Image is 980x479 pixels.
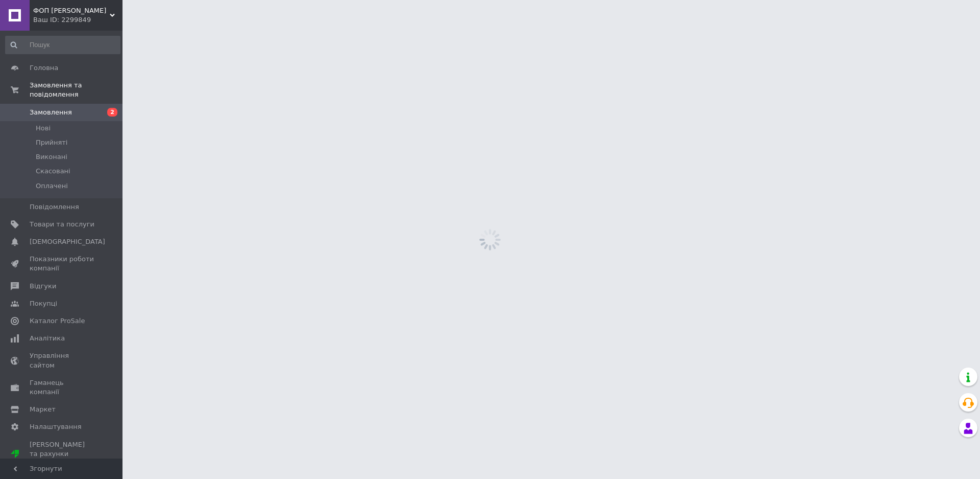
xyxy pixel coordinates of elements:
span: 2 [107,108,117,117]
span: [DEMOGRAPHIC_DATA] [30,237,105,246]
span: Покупці [30,299,57,308]
span: Маркет [30,405,56,414]
span: Виконані [36,152,67,162]
span: Відгуки [30,282,56,291]
span: Товари та послуги [30,220,94,229]
span: Повідомлення [30,202,79,212]
span: Прийняті [36,138,67,147]
span: Замовлення та повідомлення [30,81,122,99]
div: Ваш ID: 2299849 [33,15,122,25]
span: Налаштування [30,422,82,431]
span: Скасовані [36,167,70,176]
span: Гаманець компанії [30,378,94,397]
span: Оплачені [36,181,68,191]
input: Пошук [5,36,120,54]
span: Каталог ProSale [30,316,85,326]
span: Нові [36,124,51,133]
span: Головна [30,63,58,73]
span: Управління сайтом [30,351,94,370]
span: Аналітика [30,334,65,343]
span: Показники роботи компанії [30,255,94,273]
span: [PERSON_NAME] та рахунки [30,440,94,468]
span: ФОП Ништик [33,6,110,15]
span: Замовлення [30,108,72,117]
